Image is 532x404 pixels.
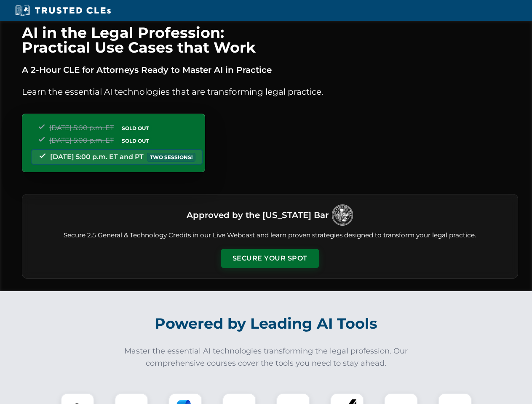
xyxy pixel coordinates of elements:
h1: AI in the Legal Profession: Practical Use Cases that Work [22,25,518,55]
span: [DATE] 5:00 p.m. ET [49,136,114,144]
h3: Approved by the [US_STATE] Bar [187,207,329,223]
img: Trusted CLEs [13,4,113,17]
h2: Powered by Leading AI Tools [33,309,500,338]
img: Logo [332,205,353,226]
span: SOLD OUT [119,124,152,133]
p: Master the essential AI technologies transforming the legal profession. Our comprehensive courses... [119,345,414,369]
p: A 2-Hour CLE for Attorneys Ready to Master AI in Practice [22,63,518,77]
span: SOLD OUT [119,136,152,145]
span: [DATE] 5:00 p.m. ET [49,124,114,132]
p: Secure 2.5 General & Technology Credits in our Live Webcast and learn proven strategies designed ... [32,231,508,240]
p: Learn the essential AI technologies that are transforming legal practice. [22,85,518,98]
button: Secure Your Spot [221,249,319,268]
